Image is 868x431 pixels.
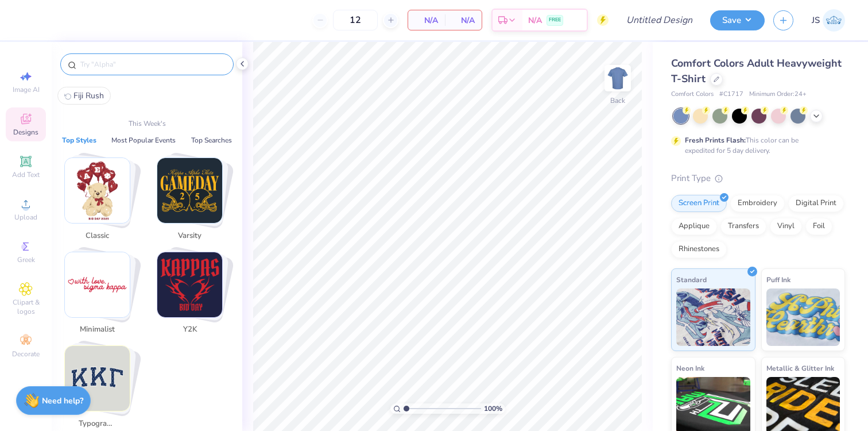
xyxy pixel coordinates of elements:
[671,172,845,185] div: Print Type
[528,14,542,26] span: N/A
[812,14,820,27] span: JS
[188,134,235,146] button: Top Searches
[766,274,790,286] span: Puff Ink
[671,90,714,99] span: Comfort Colors
[484,403,502,414] span: 100 %
[171,230,208,242] span: Varsity
[79,59,226,70] input: Try "Alpha"
[805,218,832,235] div: Foil
[333,10,378,30] input: – –
[452,14,475,26] span: N/A
[57,252,144,340] button: Stack Card Button Minimalist
[770,218,802,235] div: Vinyl
[14,213,37,222] span: Upload
[710,10,765,30] button: Save
[79,418,116,430] span: Typography
[79,324,116,336] span: Minimalist
[65,346,130,411] img: Typography
[676,274,707,286] span: Standard
[129,118,166,129] p: This Week's
[57,157,144,246] button: Stack Card Button Classic
[671,56,842,86] span: Comfort Colors Adult Heavyweight T-Shirt
[685,135,826,156] div: This color can be expedited for 5 day delivery.
[108,134,179,146] button: Most Popular Events
[671,218,717,235] div: Applique
[79,230,116,242] span: Classic
[73,90,104,101] span: Fiji Rush
[685,136,746,145] strong: Fresh Prints Flash:
[6,298,46,316] span: Clipart & logos
[59,134,100,146] button: Top Styles
[610,95,625,106] div: Back
[788,195,844,212] div: Digital Print
[65,252,130,317] img: Minimalist
[766,288,840,346] img: Puff Ink
[65,158,130,223] img: Classic
[157,252,222,317] img: Y2K
[812,9,845,32] a: JS
[671,241,727,258] div: Rhinestones
[549,16,561,24] span: FREE
[676,288,750,346] img: Standard
[719,90,743,99] span: # C1717
[57,87,111,105] button: Fiji Rush0
[730,195,785,212] div: Embroidery
[17,255,35,264] span: Greek
[12,170,40,179] span: Add Text
[720,218,766,235] div: Transfers
[671,195,727,212] div: Screen Print
[157,158,222,223] img: Varsity
[766,362,834,374] span: Metallic & Glitter Ink
[415,14,438,26] span: N/A
[13,128,38,137] span: Designs
[606,67,629,90] img: Back
[617,9,702,32] input: Untitled Design
[12,349,40,359] span: Decorate
[171,324,208,336] span: Y2K
[13,85,40,94] span: Image AI
[749,90,807,99] span: Minimum Order: 24 +
[42,395,83,406] strong: Need help?
[150,252,237,340] button: Stack Card Button Y2K
[150,157,237,246] button: Stack Card Button Varsity
[676,362,704,374] span: Neon Ink
[823,9,845,32] img: Jacob Solomon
